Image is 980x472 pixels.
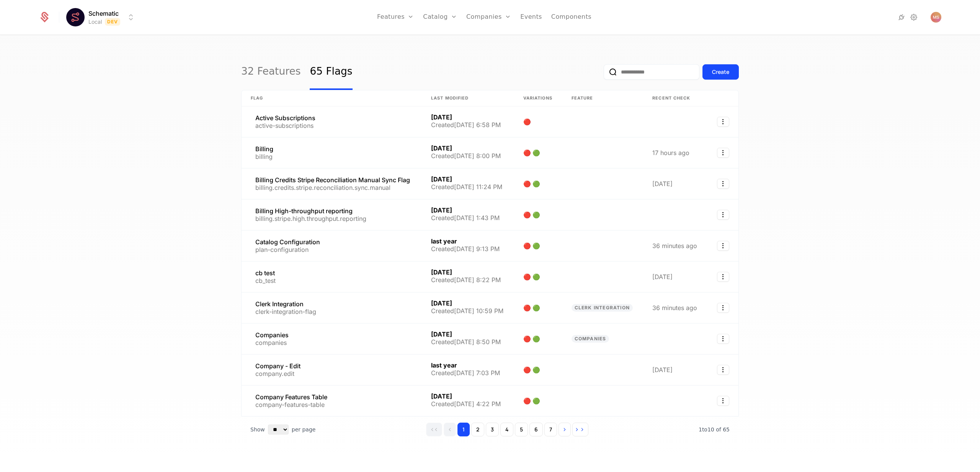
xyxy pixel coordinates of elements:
span: per page [292,426,316,433]
button: Open user button [931,12,941,23]
span: 1 to 10 of [699,426,723,433]
button: Create [702,64,739,80]
th: Recent check [643,90,707,106]
button: Go to page 5 [515,423,528,436]
img: Schematic [66,8,85,26]
button: Go to previous page [444,423,456,436]
a: Integrations [897,13,906,22]
button: Go to next page [559,423,571,436]
button: Select action [717,272,729,282]
div: Create [712,68,729,76]
button: Go to page 4 [500,423,513,436]
button: Select action [717,334,729,344]
div: Table pagination [241,416,739,443]
img: Mark Simkiv [931,12,941,23]
a: Settings [909,13,918,22]
span: Show [250,426,265,433]
button: Go to page 3 [486,423,499,436]
button: Select action [717,117,729,127]
span: Schematic [88,9,119,18]
button: Select action [717,303,729,313]
th: Last Modified [422,90,514,106]
th: Variations [514,90,562,106]
button: Select action [717,148,729,158]
button: Go to page 1 [457,423,470,436]
button: Select action [717,396,729,406]
button: Go to page 6 [529,423,543,436]
th: Feature [562,90,644,106]
a: 65 Flags [310,54,352,90]
button: Select environment [69,9,136,26]
span: 65 [699,426,730,433]
div: Local [88,18,102,26]
span: Dev [105,18,121,26]
button: Go to page 7 [544,423,557,436]
button: Go to page 2 [471,423,484,436]
button: Select action [717,365,729,375]
button: Select action [717,241,729,251]
button: Select action [717,210,729,220]
button: Go to first page [426,423,442,436]
div: Page navigation [426,423,588,436]
button: Select action [717,179,729,189]
a: 32 Features [241,54,301,90]
th: Flag [242,90,422,106]
button: Go to last page [572,423,588,436]
select: Select page size [268,425,289,434]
